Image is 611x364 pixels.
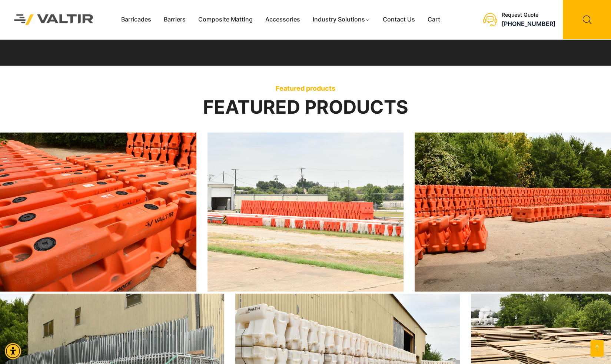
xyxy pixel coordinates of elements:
[115,14,157,25] a: Barricades
[259,14,306,25] a: Accessories
[94,97,517,117] h2: Featured products
[207,133,404,292] img: FAST DELIVERY
[502,12,555,18] div: Request Quote
[192,14,259,25] a: Composite Matting
[590,340,604,357] a: Open this option
[94,84,517,93] p: Featured products
[5,343,21,359] div: Accessibility Menu
[306,14,376,25] a: Industry Solutions
[376,14,421,25] a: Contact Us
[421,14,446,25] a: Cart
[157,14,192,25] a: Barriers
[415,133,611,292] img: LARGEST STOCK
[502,20,555,27] a: call (888) 496-3625
[6,6,102,33] img: Valtir Rentals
